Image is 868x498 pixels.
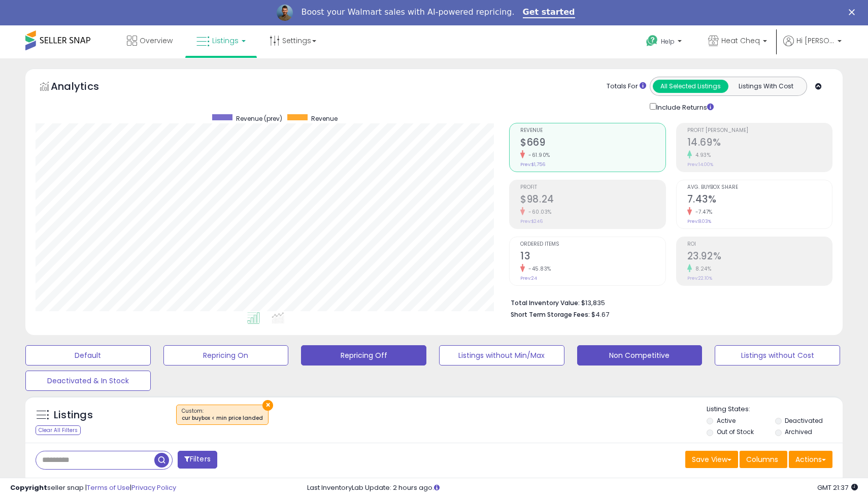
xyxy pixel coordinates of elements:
[520,161,545,168] small: Prev: $1,756
[189,25,253,56] a: Listings
[511,310,590,319] b: Short Term Storage Fees:
[277,5,293,21] img: Profile image for Adrian
[638,27,692,58] a: Help
[687,250,832,264] h2: 23.92%
[642,101,726,113] div: Include Returns
[692,208,713,216] small: -7.47%
[520,185,665,190] span: Profit
[54,408,93,422] h5: Listings
[687,128,832,134] span: Profit [PERSON_NAME]
[525,151,550,159] small: -61.90%
[301,7,514,17] div: Boost your Walmart sales with AI-powered repricing.
[25,371,151,391] button: Deactivated & In Stock
[140,36,173,46] span: Overview
[119,25,180,56] a: Overview
[520,218,543,224] small: Prev: $246
[520,242,665,247] span: Ordered Items
[687,137,832,150] h2: 14.69%
[687,242,832,247] span: ROI
[646,35,658,47] i: Get Help
[817,483,858,492] span: 2025-08-16 21:37 GMT
[591,310,609,319] span: $4.67
[687,185,832,190] span: Avg. Buybox Share
[700,25,775,58] a: Heat Cheq
[717,427,754,436] label: Out of Stock
[236,114,282,123] span: Revenue (prev)
[717,416,736,425] label: Active
[661,37,675,46] span: Help
[607,82,646,91] div: Totals For
[707,405,842,414] p: Listing States:
[262,25,324,56] a: Settings
[687,218,711,224] small: Prev: 8.03%
[740,451,787,468] button: Columns
[685,451,738,468] button: Save View
[262,400,273,411] button: ×
[511,298,580,307] b: Total Inventory Value:
[520,275,537,281] small: Prev: 24
[10,483,176,493] div: seller snap | |
[785,427,812,436] label: Archived
[687,275,712,281] small: Prev: 22.10%
[511,296,825,308] li: $13,835
[692,265,712,273] small: 8.24%
[87,483,130,492] a: Terms of Use
[182,407,263,422] span: Custom:
[182,415,263,422] div: cur buybox < min price landed
[439,345,564,366] button: Listings without Min/Max
[525,208,552,216] small: -60.03%
[692,151,711,159] small: 4.93%
[746,454,778,464] span: Columns
[783,36,842,58] a: Hi [PERSON_NAME]
[10,483,47,492] strong: Copyright
[163,345,289,366] button: Repricing On
[687,161,713,168] small: Prev: 14.00%
[25,345,151,366] button: Default
[51,79,119,96] h5: Analytics
[796,36,834,46] span: Hi [PERSON_NAME]
[520,250,665,264] h2: 13
[307,483,858,493] div: Last InventoryLab Update: 2 hours ago.
[785,416,823,425] label: Deactivated
[653,80,728,93] button: All Selected Listings
[131,483,176,492] a: Privacy Policy
[728,80,804,93] button: Listings With Cost
[520,193,665,207] h2: $98.24
[311,114,338,123] span: Revenue
[523,7,575,18] a: Get started
[36,425,81,435] div: Clear All Filters
[721,36,760,46] span: Heat Cheq
[178,451,217,469] button: Filters
[520,128,665,134] span: Revenue
[789,451,832,468] button: Actions
[212,36,239,46] span: Listings
[525,265,551,273] small: -45.83%
[715,345,840,366] button: Listings without Cost
[687,193,832,207] h2: 7.43%
[849,9,859,15] div: Close
[301,345,426,366] button: Repricing Off
[577,345,703,366] button: Non Competitive
[520,137,665,150] h2: $669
